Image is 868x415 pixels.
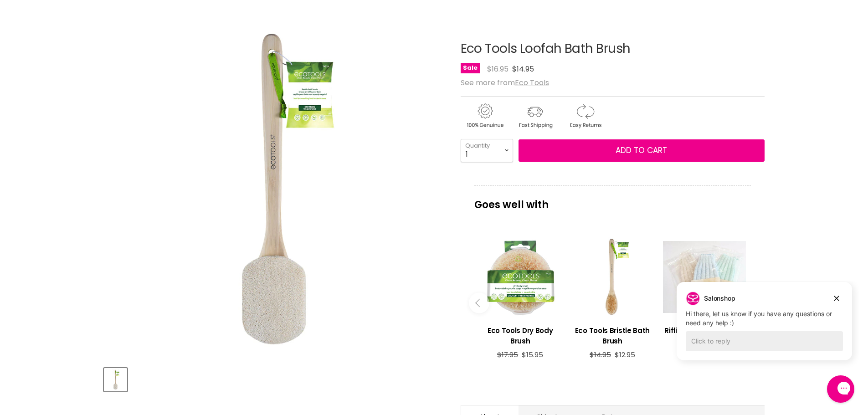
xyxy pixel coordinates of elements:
[616,145,667,156] span: Add to cart
[670,281,859,374] iframe: Gorgias live chat campaigns
[461,139,513,162] select: Quantity
[590,350,611,359] span: $14.95
[663,325,746,346] h3: Riffi massage medium body mitt
[515,77,549,88] a: Eco Tools
[522,350,543,359] span: $15.95
[103,365,446,391] div: Product thumbnails
[571,325,654,346] h3: Eco Tools Bristle Bath Brush
[479,318,562,351] a: View product:Eco Tools Dry Body Brush
[461,102,509,130] img: genuine.gif
[461,77,549,88] span: See more from
[615,350,635,359] span: $12.95
[461,42,765,56] h1: Eco Tools Loofah Bath Brush
[822,372,859,406] iframe: Gorgias live chat messenger
[461,63,480,73] span: Sale
[511,102,559,130] img: shipping.gif
[519,139,765,162] button: Add to cart
[571,318,654,351] a: View product:Eco Tools Bristle Bath Brush
[104,19,444,359] div: Eco Tools Loofah Bath Brush image. Click or Scroll to Zoom.
[103,19,444,359] img: 7401ADS-ECO-BAMBOO-LOOFAH-BATH-BRUSH-FORNT-IN-PACK-FORNT_72dpiRGB_1000x_e37d3c19-70c7-4867-993d-1...
[104,368,127,391] button: Eco Tools Loofah Bath Brush
[663,318,746,351] a: View product:Riffi massage medium body mitt
[497,350,518,359] span: $17.95
[487,64,508,74] span: $16.95
[479,325,562,346] h3: Eco Tools Dry Body Brush
[474,185,751,215] p: Goes well with
[512,64,534,74] span: $14.95
[105,369,126,390] img: Eco Tools Loofah Bath Brush
[561,102,609,130] img: returns.gif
